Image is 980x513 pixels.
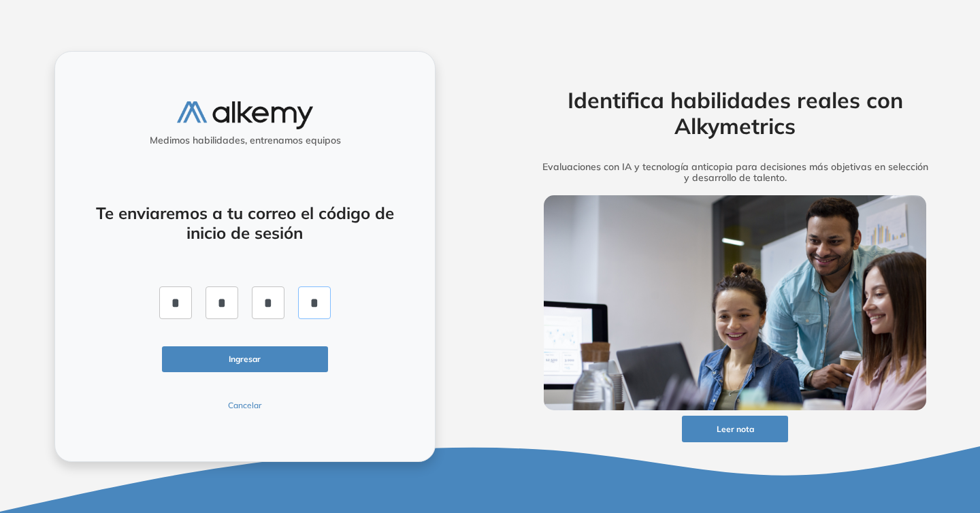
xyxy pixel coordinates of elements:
h5: Evaluaciones con IA y tecnología anticopia para decisiones más objetivas en selección y desarroll... [523,161,947,184]
button: Cancelar [162,399,328,412]
h2: Identifica habilidades reales con Alkymetrics [523,87,947,139]
iframe: Chat Widget [735,355,980,513]
button: Leer nota [682,416,788,442]
img: img-more-info [544,195,926,410]
h5: Medimos habilidades, entrenamos equipos [61,135,429,146]
button: Ingresar [162,346,328,373]
img: logo-alkemy [177,101,313,129]
h4: Te enviaremos a tu correo el código de inicio de sesión [91,203,399,243]
div: Widget de chat [735,355,980,513]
